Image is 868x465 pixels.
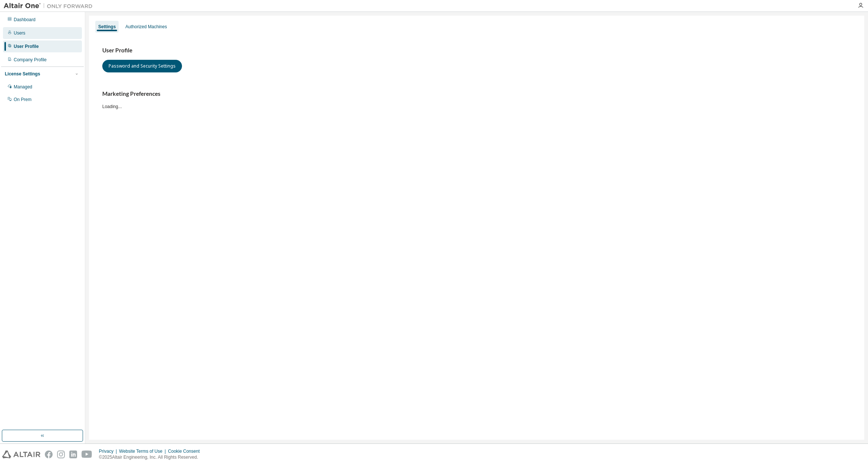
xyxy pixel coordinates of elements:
h3: Marketing Preferences [102,90,851,98]
div: Managed [14,84,32,90]
img: facebook.svg [45,451,53,458]
div: Company Profile [14,57,47,63]
img: Altair One [4,2,96,10]
p: © 2025 Altair Engineering, Inc. All Rights Reserved. [99,454,204,461]
div: Dashboard [14,17,36,23]
div: Loading... [102,90,851,109]
div: Privacy [99,448,119,454]
div: User Profile [14,43,39,49]
div: Cookie Consent [168,448,204,454]
img: instagram.svg [57,451,65,458]
button: Password and Security Settings [102,60,182,72]
img: linkedin.svg [69,451,77,458]
img: altair_logo.svg [2,451,40,458]
div: License Settings [5,71,40,77]
h3: User Profile [102,47,851,54]
div: Website Terms of Use [119,448,168,454]
div: Authorized Machines [125,24,167,30]
div: On Prem [14,97,32,103]
img: youtube.svg [82,451,92,458]
div: Settings [98,24,116,30]
div: Users [14,30,25,36]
